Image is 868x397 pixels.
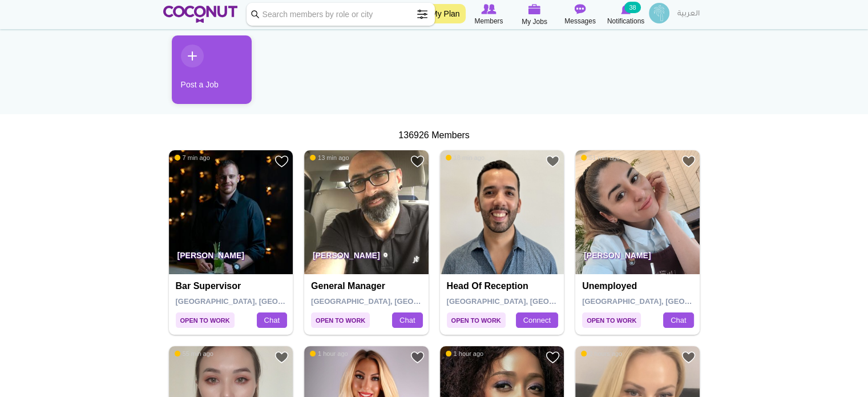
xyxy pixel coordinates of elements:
[528,4,541,14] img: My Jobs
[447,297,609,306] span: [GEOGRAPHIC_DATA], [GEOGRAPHIC_DATA]
[564,15,596,27] span: Messages
[582,297,745,306] span: [GEOGRAPHIC_DATA], [GEOGRAPHIC_DATA]
[304,242,429,274] p: [PERSON_NAME]
[575,242,700,274] p: [PERSON_NAME]
[175,154,210,162] span: 7 min ago
[446,350,484,358] span: 1 hour ago
[582,281,696,291] h4: Unemployed
[310,350,348,358] span: 1 hour ago
[163,35,243,113] li: 1 / 1
[410,154,425,169] a: Add to Favourites
[607,15,644,27] span: Notifications
[163,129,705,142] div: 136926 Members
[663,312,693,328] a: Chat
[410,350,425,364] a: Add to Favourites
[392,312,422,328] a: Chat
[257,312,287,328] a: Chat
[546,154,560,169] a: Add to Favourites
[175,350,213,358] span: 55 min ago
[558,3,603,27] a: Messages Messages
[582,312,641,328] span: Open to Work
[163,6,238,23] img: Home
[546,350,560,364] a: Add to Favourites
[274,350,289,364] a: Add to Favourites
[481,4,496,14] img: Browse Members
[581,154,620,162] span: 51 min ago
[176,312,235,328] span: Open to Work
[581,350,622,358] span: 2 hours ago
[474,15,503,27] span: Members
[311,281,425,291] h4: General Manager
[176,297,338,306] span: [GEOGRAPHIC_DATA], [GEOGRAPHIC_DATA]
[672,3,705,26] a: العربية
[425,4,466,23] a: My Plan
[466,3,512,27] a: Browse Members Members
[522,16,547,27] span: My Jobs
[624,2,640,13] small: 38
[603,3,649,27] a: Notifications Notifications 38
[516,312,558,328] a: Connect
[176,281,289,291] h4: Bar Supervisor
[681,350,696,364] a: Add to Favourites
[621,4,631,14] img: Notifications
[172,35,252,104] a: Post a Job
[310,154,349,162] span: 13 min ago
[169,242,293,274] p: [PERSON_NAME]
[247,3,435,26] input: Search members by role or city
[446,154,485,162] span: 18 min ago
[311,297,474,306] span: [GEOGRAPHIC_DATA], [GEOGRAPHIC_DATA]
[447,281,560,291] h4: Head of Reception
[575,4,586,14] img: Messages
[311,312,370,328] span: Open to Work
[681,154,696,169] a: Add to Favourites
[274,154,289,169] a: Add to Favourites
[447,312,506,328] span: Open to Work
[512,3,558,27] a: My Jobs My Jobs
